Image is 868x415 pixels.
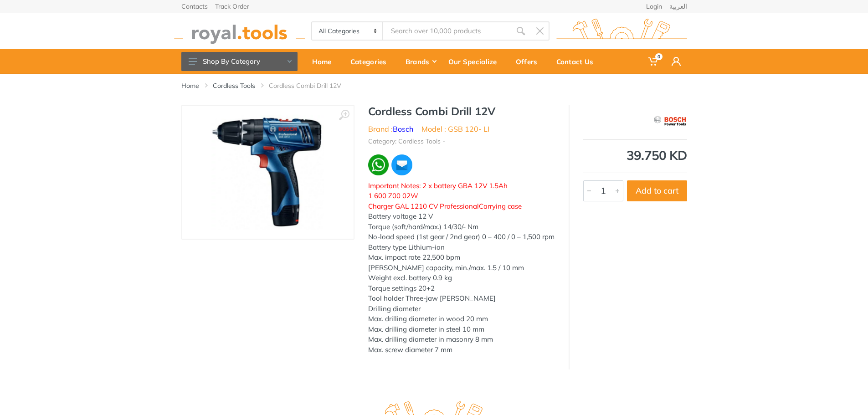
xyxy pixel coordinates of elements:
div: Home [306,52,344,71]
select: Category [312,22,384,40]
li: Model : GSB 120- LI [421,123,489,134]
a: Offers [509,49,550,74]
a: Track Order [215,3,249,10]
div: Contact Us [550,52,606,71]
img: wa.webp [368,154,389,175]
div: Categories [344,52,399,71]
a: Our Specialize [442,49,509,74]
a: العربية [669,3,687,10]
img: Royal Tools - Cordless Combi Drill 12V [211,115,324,230]
img: royal.tools Logo [556,19,687,44]
a: 0 [642,49,665,74]
li: Category: Cordless Tools - [368,137,445,146]
span: Important Notes: 2 x battery GBA 12V 1.5Ah 1 600 Z00 02W Charger GAL 1210 CV ProfessionalCarrying... [368,181,522,210]
img: Bosch [653,109,687,132]
button: Add to cart [627,180,687,201]
a: Categories [344,49,399,74]
img: royal.tools Logo [174,19,305,44]
a: Home [306,49,344,74]
div: Battery voltage 12 V Torque (soft/hard/max.) 14/30/- Nm No-load speed (1st gear / 2nd gear) 0 – 4... [368,181,555,355]
div: Brands [399,52,442,71]
h1: Cordless Combi Drill 12V [368,105,555,118]
nav: breadcrumb [181,81,687,90]
li: Brand : [368,123,413,134]
input: Site search [383,21,511,41]
li: Cordless Combi Drill 12V [269,81,355,90]
div: 39.750 KD [583,149,687,162]
a: Contact Us [550,49,606,74]
img: ma.webp [390,154,413,176]
span: 0 [655,53,663,60]
a: Bosch [393,124,413,133]
div: Offers [509,52,550,71]
div: Our Specialize [442,52,509,71]
a: Cordless Tools [213,81,255,90]
a: Login [646,3,662,10]
button: Shop By Category [181,52,298,71]
a: Home [181,81,199,90]
a: Contacts [181,3,208,10]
